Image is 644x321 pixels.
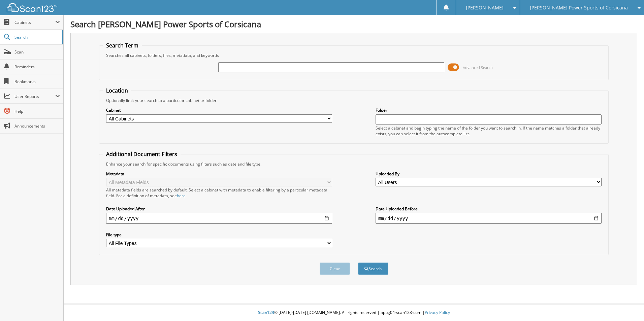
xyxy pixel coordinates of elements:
[14,79,60,84] span: Bookmarks
[103,52,605,58] div: Searches all cabinets, folders, files, metadata, and keywords
[320,262,350,275] button: Clear
[358,262,388,275] button: Search
[376,125,602,137] div: Select a cabinet and begin typing the name of the folder you want to search in. If the name match...
[376,213,602,224] input: end
[463,65,493,70] span: Advanced Search
[106,232,332,238] label: File type
[376,107,602,113] label: Folder
[14,94,55,99] span: User Reports
[530,6,628,10] span: [PERSON_NAME] Power Sports of Corsicana
[103,150,181,158] legend: Additional Document Filters
[14,20,55,25] span: Cabinets
[14,49,60,55] span: Scan
[70,19,637,30] h1: Search [PERSON_NAME] Power Sports of Corsicana
[64,305,644,321] div: © [DATE]-[DATE] [DOMAIN_NAME]. All rights reserved | appg04-scan123-com |
[466,6,504,10] span: [PERSON_NAME]
[376,171,602,177] label: Uploaded By
[14,34,59,40] span: Search
[7,3,57,12] img: scan123-logo-white.svg
[103,161,605,167] div: Enhance your search for specific documents using filters such as date and file type.
[425,310,450,315] a: Privacy Policy
[106,213,332,224] input: start
[103,42,142,49] legend: Search Term
[106,206,332,212] label: Date Uploaded After
[177,193,186,199] a: here
[376,206,602,212] label: Date Uploaded Before
[14,64,60,70] span: Reminders
[106,187,332,199] div: All metadata fields are searched by default. Select a cabinet with metadata to enable filtering b...
[14,123,60,129] span: Announcements
[103,87,131,94] legend: Location
[14,108,60,114] span: Help
[106,171,332,177] label: Metadata
[103,98,605,103] div: Optionally limit your search to a particular cabinet or folder
[106,107,332,113] label: Cabinet
[258,310,274,315] span: Scan123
